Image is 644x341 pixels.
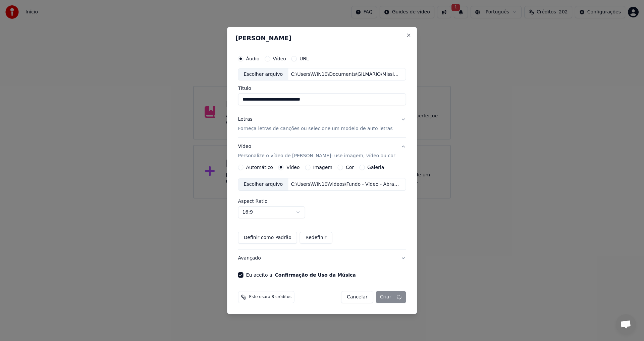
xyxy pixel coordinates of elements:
[238,138,406,165] button: VídeoPersonalize o vídeo de [PERSON_NAME]: use imagem, vídeo ou cor
[246,273,356,277] label: Eu aceito a
[238,153,395,159] p: Personalize o vídeo de [PERSON_NAME]: use imagem, vídeo ou cor
[346,165,354,170] label: Cor
[300,232,332,244] button: Redefinir
[238,68,288,80] div: Escolher arquivo
[238,144,395,160] div: Vídeo
[238,86,406,91] label: Título
[238,199,406,204] label: Aspect Ratio
[249,294,291,300] span: Este usará 8 créditos
[300,56,309,61] label: URL
[238,249,406,267] button: Avançado
[367,165,384,170] label: Galeria
[288,181,402,188] div: C:\Users\WIN10\Videos\Fundo - Vídeo - Abraço Eterno.mp4
[313,165,332,170] label: Imagem
[341,291,373,303] button: Cancelar
[235,35,409,41] h2: [PERSON_NAME]
[246,165,273,170] label: Automático
[238,178,288,190] div: Escolher arquivo
[275,273,356,277] button: Eu aceito a
[238,126,393,132] p: Forneça letras de canções ou selecione um modelo de auto letras
[238,116,253,123] div: Letras
[238,165,406,249] div: VídeoPersonalize o vídeo de [PERSON_NAME]: use imagem, vídeo ou cor
[288,71,402,78] div: C:\Users\WIN10\Documents\GILMÁRIO\Missionário Shalom - Abraço Eterno.mp3
[238,111,406,138] button: LetrasForneça letras de canções ou selecione um modelo de auto letras
[286,165,300,170] label: Vídeo
[246,56,260,61] label: Áudio
[273,56,286,61] label: Vídeo
[238,232,297,244] button: Definir como Padrão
